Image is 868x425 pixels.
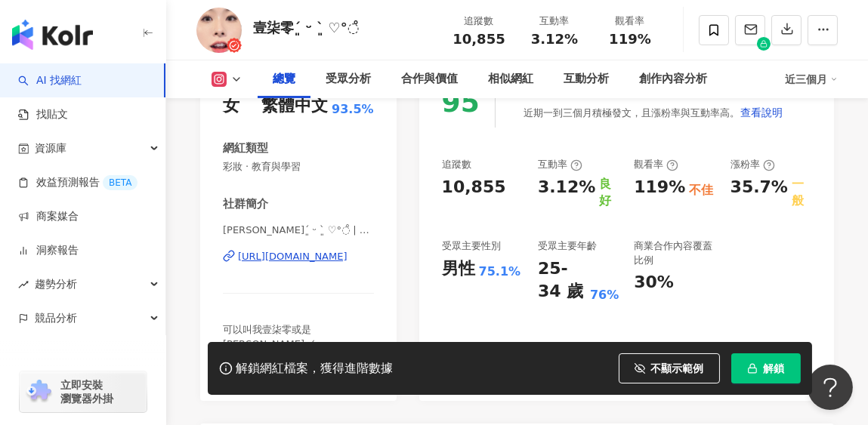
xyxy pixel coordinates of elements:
div: 追蹤數 [450,14,508,29]
img: KOL Avatar [196,8,242,53]
div: 解鎖網紅檔案，獲得進階數據 [236,361,394,377]
a: 效益預測報告BETA [18,175,137,190]
a: 洞察報告 [18,243,79,258]
button: 查看說明 [740,97,783,128]
button: 解鎖 [731,353,801,383]
div: 良好 [599,176,619,210]
a: 商案媒合 [18,209,79,224]
div: 95 [442,87,480,118]
div: 互動率 [538,158,582,171]
div: 76% [590,287,619,303]
span: [PERSON_NAME]´͈ ᵕ `͈ ♡°◌̊ | daphne10.17 [223,223,374,237]
div: 男性 [442,257,475,281]
div: 受眾主要性別 [442,239,501,253]
div: 觀看率 [601,14,659,29]
span: 119% [609,32,651,47]
div: 35.7% [731,176,788,199]
span: 3.12% [531,32,578,47]
div: 合作與價值 [401,70,458,88]
div: 壹柒零´͈ ᵕ `͈ ♡°◌̊ [253,18,359,37]
div: 75.1% [479,263,521,280]
span: 資源庫 [35,131,66,165]
div: 119% [634,176,685,199]
div: 近三個月 [785,67,838,91]
div: 商業合作內容覆蓋比例 [634,239,715,266]
div: 總覽 [273,70,295,88]
div: [URL][DOMAIN_NAME] [238,250,348,263]
span: 競品分析 [35,301,77,335]
span: 解鎖 [764,362,785,374]
div: 觀看率 [634,158,678,171]
div: 互動率 [526,14,583,29]
a: [URL][DOMAIN_NAME] [223,250,374,263]
button: 不顯示範例 [619,353,720,383]
div: 社群簡介 [223,196,268,212]
div: 漲粉率 [731,158,775,171]
div: 一般 [792,176,811,210]
div: 30% [634,271,674,294]
span: 查看說明 [740,106,783,119]
div: 3.12% [538,176,595,210]
span: 可以叫我壹柒零或是[PERSON_NAME] .ᐟ 美妝、保養、發瘋的分享生活 📌合作電郵 [EMAIL_ADDRESS][DOMAIN_NAME] （私訊容易被吃掉合作請用mail聯繫💕） [223,324,372,417]
div: 受眾分析 [326,70,371,88]
div: 10,855 [442,176,506,199]
span: 立即安裝 瀏覽器外掛 [60,378,113,405]
div: 網紅類型 [223,140,268,156]
div: 互動分析 [564,70,609,88]
a: chrome extension立即安裝 瀏覽器外掛 [20,371,147,412]
span: 10,855 [453,31,505,47]
div: 追蹤數 [442,158,471,171]
div: 創作內容分析 [639,70,707,88]
div: 25-34 歲 [538,257,586,304]
div: 女 [223,94,239,118]
a: searchAI 找網紅 [18,73,82,88]
div: 受眾主要年齡 [538,239,597,253]
div: 相似網紅 [488,70,533,88]
span: 趨勢分析 [35,267,77,301]
a: 找貼文 [18,107,68,122]
div: 不佳 [689,182,713,199]
div: 近期一到三個月積極發文，且漲粉率與互動率高。 [524,97,783,128]
img: chrome extension [24,380,54,404]
div: 繁體中文 [261,94,328,118]
span: 彩妝 · 教育與學習 [223,160,374,174]
span: 不顯示範例 [651,362,704,374]
span: 93.5% [332,101,374,118]
span: rise [18,279,29,290]
img: logo [12,20,93,50]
